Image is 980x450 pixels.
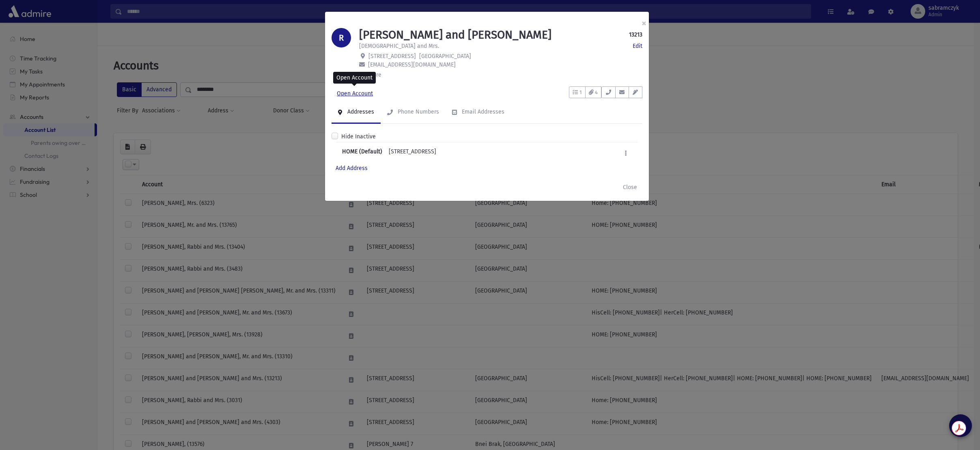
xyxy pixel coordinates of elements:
[346,108,374,115] div: Addresses
[381,101,446,124] a: Phone Numbers
[332,28,351,47] div: R
[633,42,642,50] a: Edit
[332,101,381,124] a: Addresses
[368,53,416,60] span: [STREET_ADDRESS]
[618,180,642,194] button: Close
[579,88,582,97] span: 1
[336,165,368,172] a: Add Address
[359,28,551,42] h1: [PERSON_NAME] and [PERSON_NAME]
[585,86,601,98] button: 4
[460,108,504,115] div: Email Addresses
[635,12,653,34] button: ×
[595,88,598,97] span: 4
[368,61,456,68] span: [EMAIL_ADDRESS][DOMAIN_NAME]
[389,147,436,159] div: [STREET_ADDRESS]
[341,132,376,141] label: Hide Inactive
[333,72,376,84] div: Open Account
[569,86,586,98] button: 1
[332,86,378,101] a: Open Account
[396,108,439,115] div: Phone Numbers
[359,42,439,50] p: [DEMOGRAPHIC_DATA] and Mrs.
[629,30,642,39] strong: 13213
[419,53,471,60] span: [GEOGRAPHIC_DATA]
[342,147,382,159] b: HOME (Default)
[446,101,511,124] a: Email Addresses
